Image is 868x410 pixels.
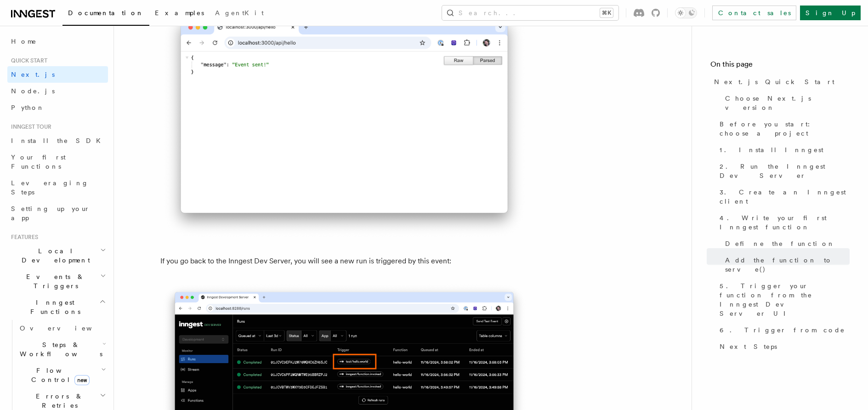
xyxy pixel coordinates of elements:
a: Overview [16,320,108,336]
span: Home [11,37,37,46]
a: 5. Trigger your function from the Inngest Dev Server UI [716,278,850,322]
span: Next Steps [720,342,777,351]
span: Features [7,233,38,241]
button: Local Development [7,243,108,268]
a: Documentation [62,3,149,26]
span: 4. Write your first Inngest function [720,213,850,232]
span: Before you start: choose a project [720,120,850,138]
span: Errors & Retries [16,392,100,410]
button: Search...⌘K [442,6,618,20]
a: Python [7,99,108,116]
a: Examples [149,3,210,25]
button: Inngest Functions [7,294,108,320]
h4: On this page [710,59,850,74]
a: Choose Next.js version [721,90,850,116]
span: 5. Trigger your function from the Inngest Dev Server UI [720,281,850,318]
a: 3. Create an Inngest client [716,184,850,210]
a: Install the SDK [7,132,108,149]
a: 1. Install Inngest [716,142,850,158]
kbd: ⌘K [600,8,613,17]
a: Define the function [721,235,850,252]
span: Quick start [7,57,47,64]
span: Flow Control [16,366,101,384]
button: Steps & Workflows [16,336,108,362]
a: 6. Trigger from code [716,322,850,338]
button: Events & Triggers [7,268,108,294]
span: Overview [20,325,114,332]
span: Node.js [11,87,55,95]
span: Next.js Quick Start [714,77,834,86]
span: Your first Functions [11,154,66,170]
span: Local Development [7,246,100,265]
a: Your first Functions [7,149,108,175]
button: Toggle dark mode [675,7,697,18]
span: Events & Triggers [7,272,100,290]
a: Contact sales [712,6,796,20]
span: 2. Run the Inngest Dev Server [720,162,850,180]
span: Python [11,104,45,111]
a: Add the function to serve() [721,252,850,278]
span: 1. Install Inngest [720,145,823,154]
span: Leveraging Steps [11,179,89,196]
span: Examples [155,9,204,17]
button: Flow Controlnew [16,362,108,388]
span: Documentation [68,9,144,17]
span: Install the SDK [11,137,106,144]
span: Define the function [725,239,835,248]
a: Next Steps [716,338,850,355]
span: Next.js [11,71,55,78]
span: 6. Trigger from code [720,325,845,335]
a: 4. Write your first Inngest function [716,210,850,235]
img: Web browser showing the JSON response of the /api/hello endpoint [160,6,528,240]
a: Leveraging Steps [7,175,108,200]
a: Before you start: choose a project [716,116,850,142]
a: Node.js [7,83,108,99]
span: Inngest tour [7,123,51,131]
span: Inngest Functions [7,298,99,316]
span: 3. Create an Inngest client [720,188,850,206]
span: Steps & Workflows [16,340,102,359]
a: Next.js Quick Start [710,74,850,90]
span: Add the function to serve() [725,256,850,274]
a: Sign Up [800,6,861,20]
a: Next.js [7,66,108,83]
span: AgentKit [215,9,264,17]
span: Choose Next.js version [725,94,850,112]
span: new [74,375,90,385]
a: Home [7,33,108,50]
span: Setting up your app [11,205,90,222]
a: AgentKit [210,3,269,25]
p: If you go back to the Inngest Dev Server, you will see a new run is triggered by this event: [160,255,528,268]
a: 2. Run the Inngest Dev Server [716,158,850,184]
a: Setting up your app [7,200,108,226]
